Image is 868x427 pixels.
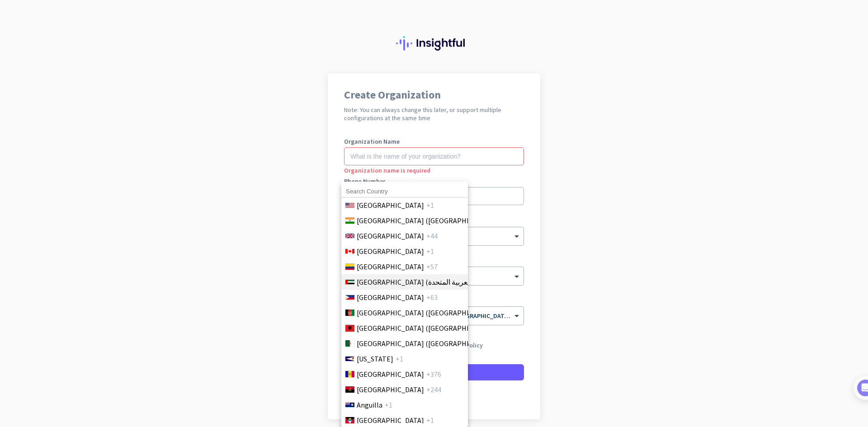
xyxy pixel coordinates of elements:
span: [GEOGRAPHIC_DATA] (‫[GEOGRAPHIC_DATA]‬‎) [357,338,498,349]
span: [GEOGRAPHIC_DATA] [357,230,424,241]
span: [GEOGRAPHIC_DATA] [357,261,424,272]
span: +1 [426,246,434,257]
span: [GEOGRAPHIC_DATA] (‫[GEOGRAPHIC_DATA]‬‎) [357,307,498,318]
span: [GEOGRAPHIC_DATA] ([GEOGRAPHIC_DATA]) [357,323,498,333]
span: [GEOGRAPHIC_DATA] [357,384,424,395]
span: Anguilla [357,399,382,410]
span: +1 [426,415,434,426]
span: +57 [426,261,438,272]
span: [GEOGRAPHIC_DATA] [357,369,424,380]
span: [US_STATE] [357,353,393,364]
span: +1 [396,353,403,364]
span: +1 [426,200,434,211]
span: [GEOGRAPHIC_DATA] [357,292,424,303]
input: Search Country [341,186,468,197]
span: [GEOGRAPHIC_DATA] (‫الإمارات العربية المتحدة‬‎) [357,277,500,287]
span: [GEOGRAPHIC_DATA] [357,415,424,426]
span: +1 [385,399,392,410]
span: [GEOGRAPHIC_DATA] ([GEOGRAPHIC_DATA]) [357,215,498,226]
span: [GEOGRAPHIC_DATA] [357,246,424,257]
span: +63 [426,292,438,303]
span: [GEOGRAPHIC_DATA] [357,200,424,211]
span: +376 [426,369,441,380]
span: +44 [426,230,438,241]
span: +244 [426,384,441,395]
